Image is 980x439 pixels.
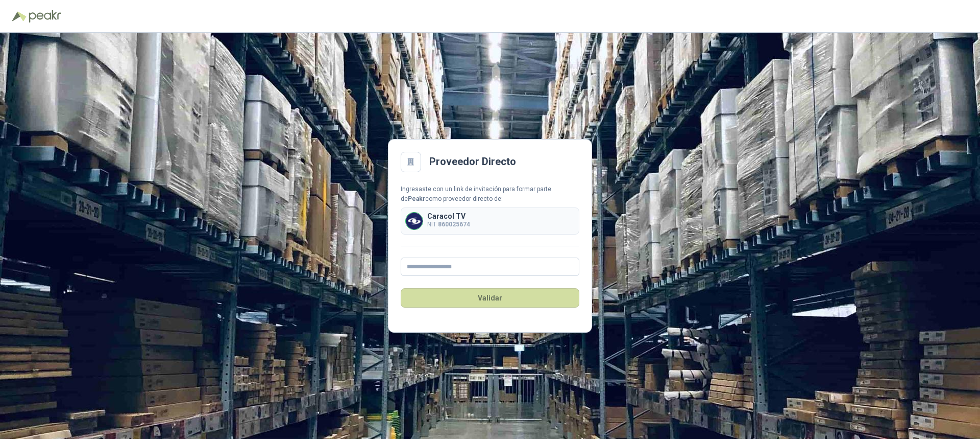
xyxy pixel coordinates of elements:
[29,10,61,22] img: Peakr
[401,288,579,308] button: Validar
[429,154,516,170] h2: Proveedor Directo
[427,220,470,229] p: NIT
[12,11,27,21] img: Logo
[427,213,470,220] p: Caracol TV
[401,184,579,204] div: Ingresaste con un link de invitación para formar parte de como proveedor directo de:
[406,213,423,229] img: Company Logo
[408,195,425,202] b: Peakr
[438,221,470,228] b: 860025674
